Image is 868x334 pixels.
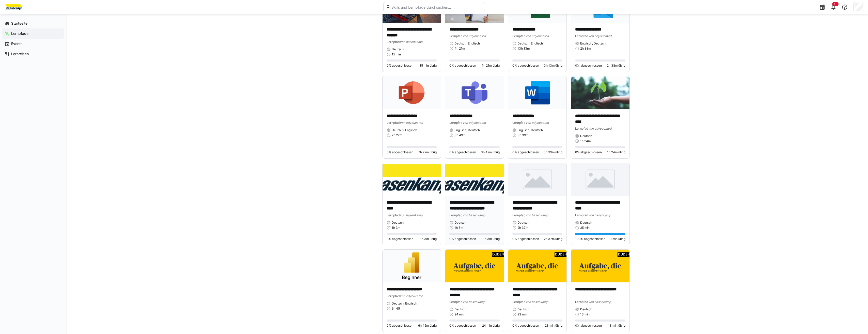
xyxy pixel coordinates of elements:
span: 0% abgeschlossen [512,237,539,241]
span: 13h 13m [517,47,530,51]
span: 13 min übrig [608,324,625,328]
img: image [445,250,504,282]
span: Deutsch, Englisch [392,128,417,132]
span: Lernpfad [575,213,588,217]
img: image [508,163,567,196]
span: Deutsch [454,307,466,311]
span: 13h 13m übrig [542,64,562,68]
img: image [571,76,629,109]
span: 9+ [834,3,837,6]
span: von edyoucated [526,121,549,125]
span: von edyoucated [526,34,549,38]
img: image [383,76,441,109]
span: Lernpfad [449,121,463,125]
span: 0% abgeschlossen [575,150,602,154]
span: 6h 45m übrig [418,324,437,328]
span: Lernpfad [512,34,526,38]
span: Englisch, Deutsch [580,41,606,45]
span: von edyoucated [588,34,611,38]
span: von hasenkamp [526,300,548,304]
span: 13 min [580,312,590,316]
span: Deutsch, Englisch [454,41,480,45]
span: von edyoucated [463,34,486,38]
span: 0% abgeschlossen [575,64,602,68]
span: 3h 49m [454,133,465,137]
span: 0% abgeschlossen [387,150,413,154]
span: 7h 22m übrig [418,150,437,154]
span: Lernpfad [575,34,588,38]
span: Lernpfad [449,213,463,217]
span: von edyoucated [400,294,423,298]
span: 23 min [517,312,527,316]
img: image [571,163,629,196]
span: Deutsch [580,134,592,138]
span: von hasenkamp [400,40,422,44]
span: 4h 21m übrig [481,64,500,68]
span: Lernpfad [387,294,400,298]
span: 3h 49m übrig [481,150,500,154]
span: Deutsch [580,307,592,311]
span: 3h 39m [517,133,528,137]
span: 15 min übrig [420,64,437,68]
span: 4h 21m [454,47,465,51]
span: 1h 3m [392,226,400,230]
span: Deutsch, Englisch [392,301,417,306]
span: Lernpfad [512,121,526,125]
span: Lernpfad [387,40,400,44]
span: 0% abgeschlossen [449,150,476,154]
span: Lernpfad [449,34,463,38]
span: Deutsch [517,307,529,311]
span: Lernpfad [575,300,588,304]
img: image [508,76,567,109]
span: 0% abgeschlossen [449,324,476,328]
span: 2h 38m übrig [607,64,625,68]
span: Englisch, Deutsch [454,128,480,132]
span: 0% abgeschlossen [387,324,413,328]
span: 2h 37m [517,226,528,230]
span: von hasenkamp [463,213,485,217]
span: 0% abgeschlossen [449,237,476,241]
span: 6h 45m [392,307,402,311]
span: 0% abgeschlossen [512,324,539,328]
span: Lernpfad [387,213,400,217]
span: Deutsch [392,47,404,51]
span: Deutsch [392,221,404,225]
img: image [445,76,504,109]
img: image [383,163,441,196]
span: 1h 24m [580,139,591,143]
span: 23 min übrig [545,324,562,328]
span: von hasenkamp [588,213,611,217]
span: 0% abgeschlossen [512,150,539,154]
span: Lernpfad [512,213,526,217]
span: von hasenkamp [588,300,611,304]
img: image [571,250,629,282]
img: image [445,163,504,196]
span: 0% abgeschlossen [575,324,602,328]
span: 25 min [580,226,590,230]
span: Deutsch [517,221,529,225]
span: 1h 24m übrig [607,150,625,154]
span: Lernpfad [449,300,463,304]
span: 2h 38m [580,47,591,51]
span: 0 min übrig [610,237,625,241]
span: von hasenkamp [463,300,485,304]
span: 0% abgeschlossen [387,64,413,68]
span: 7h 22m [392,133,402,137]
span: 15 min [392,52,401,56]
span: 24 min [454,312,464,316]
span: von hasenkamp [526,213,548,217]
span: Englisch, Deutsch [517,128,543,132]
span: von edyoucated [400,121,423,125]
span: 100% abgeschlossen [575,237,605,241]
span: Deutsch [454,221,466,225]
span: 1h 3m übrig [420,237,437,241]
span: von edyoucated [463,121,486,125]
span: Deutsch, Englisch [517,41,543,45]
span: 1h 3m übrig [483,237,500,241]
span: 24 min übrig [482,324,500,328]
span: von hasenkamp [400,213,422,217]
img: image [508,250,567,282]
span: 0% abgeschlossen [512,64,539,68]
span: 0% abgeschlossen [387,237,413,241]
span: 3h 39m übrig [544,150,562,154]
